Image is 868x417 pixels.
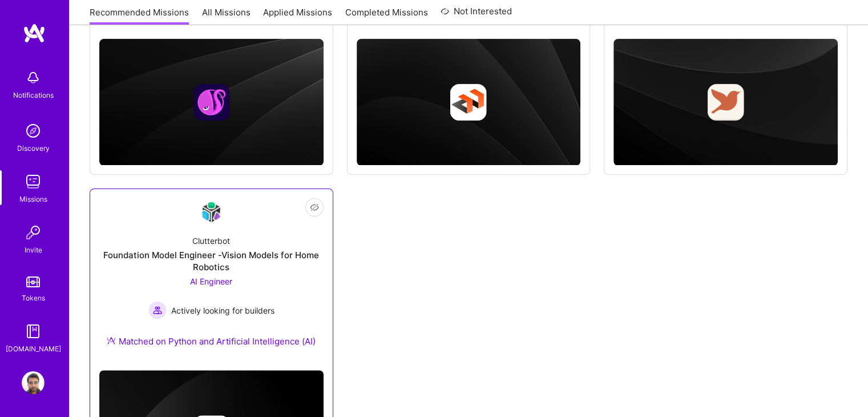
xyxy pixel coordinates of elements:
img: teamwork [22,170,45,193]
img: User Avatar [22,371,45,394]
img: discovery [22,119,45,142]
span: AI Engineer [190,276,232,286]
img: cover [613,39,838,166]
div: Notifications [13,89,54,101]
img: cover [357,39,581,166]
img: Invite [22,221,45,244]
i: icon EyeClosed [310,203,319,212]
a: Recommended Missions [90,6,189,25]
a: Completed Missions [345,6,428,25]
div: Clutterbot [192,235,230,247]
a: Not Interested [441,5,512,25]
img: cover [99,39,324,166]
span: Actively looking for builders [171,304,274,316]
a: User Avatar [19,371,47,394]
img: tokens [26,276,40,287]
div: Foundation Model Engineer -Vision Models for Home Robotics [99,249,324,273]
img: bell [22,66,45,89]
div: Missions [19,193,47,205]
img: Company logo [450,84,487,121]
a: Applied Missions [263,6,332,25]
div: Discovery [17,142,50,154]
img: Actively looking for builders [148,301,167,319]
div: [DOMAIN_NAME] [6,343,61,355]
img: Company Logo [197,198,225,225]
img: logo [23,23,46,43]
img: Ateam Purple Icon [107,336,116,345]
div: Invite [25,244,42,256]
img: Company logo [708,84,744,121]
a: Company LogoClutterbotFoundation Model Engineer -Vision Models for Home RoboticsAI Engineer Activ... [99,198,324,361]
div: Matched on Python and Artificial Intelligence (AI) [107,335,316,347]
img: Company logo [193,84,229,121]
a: All Missions [202,6,251,25]
div: Tokens [22,292,45,304]
img: guide book [22,320,45,343]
